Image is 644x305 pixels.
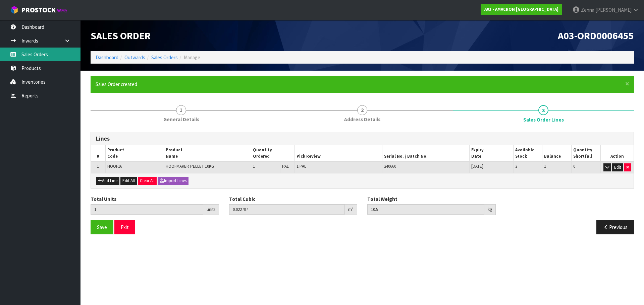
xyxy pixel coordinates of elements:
[96,81,137,87] span: Sales Order created
[484,6,558,12] strong: A03 - AMACRON [GEOGRAPHIC_DATA]
[253,163,255,169] span: 1
[229,196,255,203] label: Total Cubic
[470,145,513,161] th: Expiry Date
[596,220,634,234] button: Previous
[151,54,178,61] a: Sales Orders
[384,163,396,169] span: 240660
[573,163,575,169] span: 0
[91,196,116,203] label: Total Units
[91,145,105,161] th: #
[114,220,135,234] button: Exit
[382,145,470,161] th: Serial No. / Batch No.
[97,163,99,169] span: 1
[176,105,186,115] span: 1
[282,163,289,169] span: PAL
[96,54,118,61] a: Dashboard
[203,204,219,215] div: units
[513,145,542,161] th: Available Stock
[523,116,564,123] span: Sales Order Lines
[21,6,56,14] span: ProStock
[91,204,203,215] input: Total Units
[96,136,629,142] h3: Lines
[229,204,345,215] input: Total Cubic
[10,6,18,14] img: cube-alt.png
[295,145,382,161] th: Pick Review
[57,7,67,14] small: WMS
[471,163,483,169] span: [DATE]
[344,116,380,123] span: Address Details
[91,127,634,240] span: Sales Order Lines
[184,54,200,61] span: Manage
[572,145,601,161] th: Quantity Shortfall
[558,29,634,42] span: A03-ORD0006455
[96,177,119,185] button: Add Line
[158,177,189,185] button: Import Lines
[484,204,496,215] div: kg
[124,54,145,61] a: Outwards
[297,163,306,169] span: 1 PAL
[105,145,164,161] th: Product Code
[91,220,113,234] button: Save
[357,105,367,115] span: 2
[595,7,632,13] span: [PERSON_NAME]
[538,105,548,115] span: 3
[107,163,122,169] span: HOOF16
[367,196,397,203] label: Total Weight
[91,29,151,42] span: Sales Order
[163,116,199,123] span: General Details
[164,145,251,161] th: Product Name
[367,204,484,215] input: Total Weight
[251,145,295,161] th: Quantity Ordered
[345,204,357,215] div: m³
[581,7,594,13] span: Zenna
[120,177,137,185] button: Edit All
[138,177,157,185] button: Clear All
[542,145,572,161] th: Balance
[515,163,517,169] span: 2
[625,79,629,88] span: ×
[612,163,623,171] button: Edit
[544,163,546,169] span: 1
[97,224,107,230] span: Save
[166,163,214,169] span: HOOFMAKER PELLET 10KG
[601,145,634,161] th: Action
